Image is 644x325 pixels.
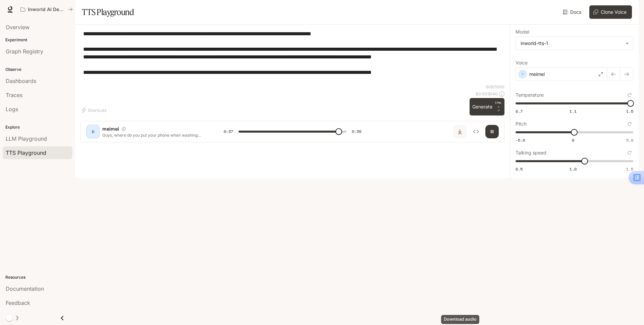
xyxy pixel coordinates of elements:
button: Reset to default [626,120,633,128]
span: 1.1 [570,108,577,114]
div: Download audio [441,315,479,324]
button: Shortcuts [80,105,109,115]
span: -5.0 [516,137,525,143]
p: Pitch [516,122,527,126]
span: 0.7 [516,108,523,114]
p: Voice [516,60,528,65]
span: 0:37 [224,128,233,135]
span: 5.0 [626,137,633,143]
span: 1.5 [626,108,633,114]
p: CTRL + [495,101,502,109]
p: Temperature [516,93,544,97]
div: D [88,126,98,137]
div: inworld-tts-1 [516,37,633,50]
p: meimei [102,126,119,132]
p: ⏎ [495,101,502,113]
button: GenerateCTRL +⏎ [470,98,504,115]
button: Reset to default [626,149,633,156]
div: inworld-tts-1 [521,40,622,47]
button: Inspect [469,125,483,138]
p: Inworld AI Demos [28,7,65,12]
p: Guys, where do you put your phone when washing dishes? Trying to watch videos or jam out but it k... [102,132,208,138]
h1: TTS Playground [82,5,134,19]
span: 0 [572,137,574,143]
button: Copy Voice ID [119,127,128,131]
span: 0:39 [352,128,361,135]
button: Clone Voice [589,5,632,19]
a: Docs [561,5,584,19]
p: 608 / 1000 [486,84,504,90]
span: 0.5 [516,166,523,172]
p: Talking speed [516,150,546,155]
button: Reset to default [626,91,633,99]
p: meimei [529,71,545,78]
span: 1.5 [626,166,633,172]
p: Model [516,30,529,34]
button: Download audio [453,125,467,138]
button: All workspaces [17,3,76,16]
span: 1.0 [570,166,577,172]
